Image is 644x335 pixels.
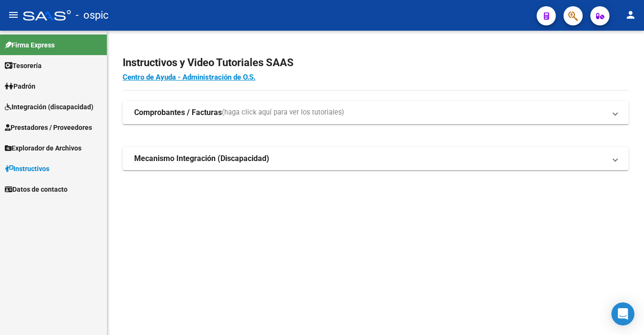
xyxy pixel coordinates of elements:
[5,40,55,50] span: Firma Express
[5,143,81,153] span: Explorador de Archivos
[625,9,636,21] mat-icon: person
[76,5,109,26] span: - ospic
[222,107,344,118] span: (haga click aquí para ver los tutoriales)
[5,184,68,195] span: Datos de contacto
[123,147,629,170] mat-expansion-panel-header: Mecanismo Integración (Discapacidad)
[5,60,42,71] span: Tesorería
[134,107,222,118] strong: Comprobantes / Facturas
[8,9,19,21] mat-icon: menu
[5,81,35,92] span: Padrón
[123,73,255,81] a: Centro de Ayuda - Administración de O.S.
[123,101,629,124] mat-expansion-panel-header: Comprobantes / Facturas(haga click aquí para ver los tutoriales)
[134,153,269,164] strong: Mecanismo Integración (Discapacidad)
[5,163,49,174] span: Instructivos
[5,122,92,133] span: Prestadores / Proveedores
[5,102,93,112] span: Integración (discapacidad)
[611,302,634,325] div: Open Intercom Messenger
[123,54,629,72] h2: Instructivos y Video Tutoriales SAAS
